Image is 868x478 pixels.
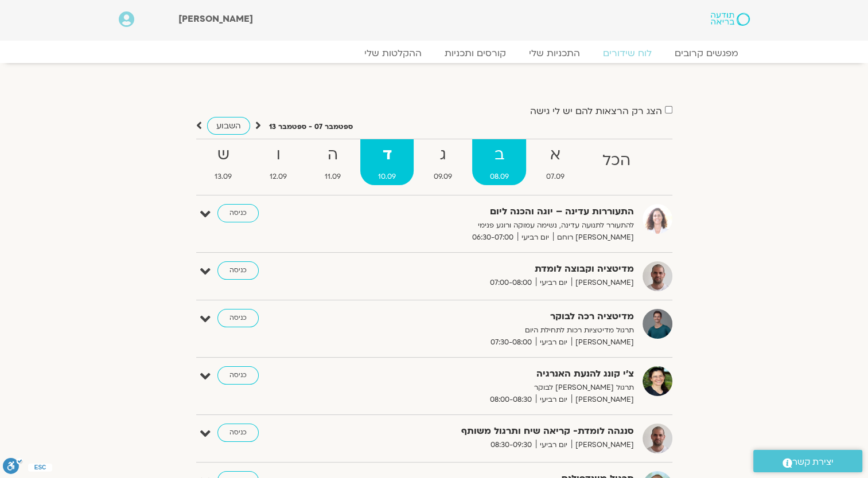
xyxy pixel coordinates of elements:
[197,142,250,168] strong: ש
[119,48,750,59] nav: Menu
[528,171,582,183] span: 07.09
[353,261,634,277] strong: מדיטציה וקבוצה לומדת
[178,13,253,25] span: [PERSON_NAME]
[753,450,862,472] a: יצירת קשר
[536,394,571,406] span: יום רביעי
[486,336,536,348] span: 07:30-08:00
[571,277,634,289] span: [PERSON_NAME]
[486,277,536,289] span: 07:00-08:00
[269,121,353,133] p: ספטמבר 07 - ספטמבר 13
[353,309,634,324] strong: מדיטציה רכה לבוקר
[472,171,527,183] span: 08.09
[585,148,648,174] strong: הכל
[353,204,634,220] strong: התעוררות עדינה – יוגה והכנה ליום
[792,455,834,470] span: יצירת קשר
[536,336,571,348] span: יום רביעי
[307,171,359,183] span: 11.09
[360,142,414,168] strong: ד
[353,424,634,439] strong: סנגהה לומדת- קריאה שיח ותרגול משותף
[416,171,470,183] span: 09.09
[252,142,305,168] strong: ו
[530,106,662,116] label: הצג רק הרצאות להם יש לי גישה
[217,366,259,385] a: כניסה
[353,220,634,232] p: להתעורר לתנועה עדינה, נשימה עמוקה ורוגע פנימי
[517,232,553,244] span: יום רביעי
[528,139,582,185] a: א07.09
[353,366,634,382] strong: צ'י קונג להנעת האנרגיה
[216,120,241,131] span: השבוע
[307,142,359,168] strong: ה
[663,48,750,59] a: מפגשים קרובים
[528,142,582,168] strong: א
[571,336,634,348] span: [PERSON_NAME]
[360,171,414,183] span: 10.09
[252,171,305,183] span: 12.09
[197,171,250,183] span: 13.09
[536,277,571,289] span: יום רביעי
[197,139,250,185] a: ש13.09
[353,382,634,394] p: תרגול [PERSON_NAME] לבוקר
[217,261,259,280] a: כניסה
[486,394,536,406] span: 08:00-08:30
[307,139,359,185] a: ה11.09
[252,139,305,185] a: ו12.09
[472,139,527,185] a: ב08.09
[217,204,259,222] a: כניסה
[353,48,433,59] a: ההקלטות שלי
[472,142,527,168] strong: ב
[585,139,648,185] a: הכל
[207,117,250,135] a: השבוע
[217,424,259,442] a: כניסה
[553,232,634,244] span: [PERSON_NAME] רוחם
[571,394,634,406] span: [PERSON_NAME]
[416,139,470,185] a: ג09.09
[486,439,536,451] span: 08:30-09:30
[433,48,517,59] a: קורסים ותכניות
[591,48,663,59] a: לוח שידורים
[571,439,634,451] span: [PERSON_NAME]
[217,309,259,327] a: כניסה
[353,324,634,336] p: תרגול מדיטציות רכות לתחילת היום
[468,232,517,244] span: 06:30-07:00
[360,139,414,185] a: ד10.09
[416,142,470,168] strong: ג
[517,48,591,59] a: התכניות שלי
[536,439,571,451] span: יום רביעי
